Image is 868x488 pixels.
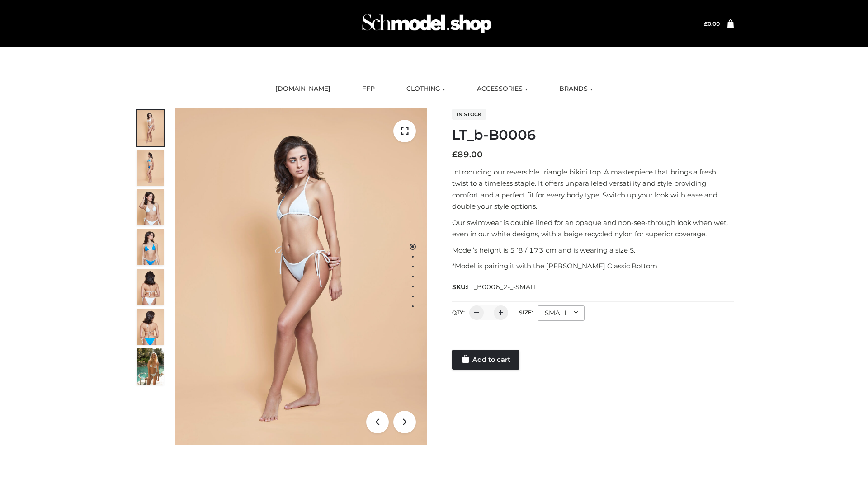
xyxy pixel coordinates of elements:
[137,110,164,146] img: ArielClassicBikiniTop_CloudNine_AzureSky_OW114ECO_1-scaled.jpg
[452,350,519,370] a: Add to cart
[452,260,734,272] p: *Model is pairing it with the [PERSON_NAME] Classic Bottom
[269,79,337,99] a: [DOMAIN_NAME]
[470,79,534,99] a: ACCESSORIES
[704,20,708,27] span: £
[704,20,720,27] a: £0.00
[538,305,585,321] div: SMALL
[137,229,164,265] img: ArielClassicBikiniTop_CloudNine_AzureSky_OW114ECO_4-scaled.jpg
[137,309,164,345] img: ArielClassicBikiniTop_CloudNine_AzureSky_OW114ECO_8-scaled.jpg
[704,20,720,27] bdi: 0.00
[175,108,427,445] img: ArielClassicBikiniTop_CloudNine_AzureSky_OW114ECO_1
[452,109,486,120] span: In stock
[137,189,164,225] img: ArielClassicBikiniTop_CloudNine_AzureSky_OW114ECO_3-scaled.jpg
[519,309,533,316] label: Size:
[137,269,164,305] img: ArielClassicBikiniTop_CloudNine_AzureSky_OW114ECO_7-scaled.jpg
[452,150,483,160] bdi: 89.00
[452,150,458,160] span: £
[452,217,734,240] p: Our swimwear is double lined for an opaque and non-see-through look when wet, even in our white d...
[452,282,538,292] span: SKU:
[137,348,164,385] img: Arieltop_CloudNine_AzureSky2.jpg
[400,79,452,99] a: CLOTHING
[552,79,599,99] a: BRANDS
[452,166,734,212] p: Introducing our reversible triangle bikini top. A masterpiece that brings a fresh twist to a time...
[359,6,495,42] img: Schmodel Admin 964
[452,309,465,316] label: QTY:
[452,127,734,143] h1: LT_b-B0006
[137,150,164,186] img: ArielClassicBikiniTop_CloudNine_AzureSky_OW114ECO_2-scaled.jpg
[355,79,382,99] a: FFP
[452,244,734,256] p: Model’s height is 5 ‘8 / 173 cm and is wearing a size S.
[467,283,538,291] span: LT_B0006_2-_-SMALL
